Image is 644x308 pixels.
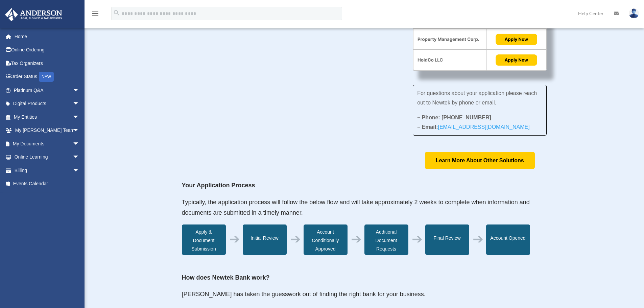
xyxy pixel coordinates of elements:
[5,150,90,164] a: Online Learningarrow_drop_down
[182,199,530,216] span: Typically, the application process will follow the below flow and will take approximately 2 weeks...
[243,224,287,255] div: Initial Review
[417,90,537,105] span: For questions about your application please reach out to Newtek by phone or email.
[182,182,255,189] strong: Your Application Process
[73,84,86,97] span: arrow_drop_down
[425,224,469,255] div: Final Review
[73,164,86,177] span: arrow_drop_down
[5,43,90,57] a: Online Ordering
[417,124,530,130] strong: – Email:
[73,97,86,111] span: arrow_drop_down
[5,30,90,43] a: Home
[417,115,491,120] strong: – Phone: [PHONE_NUMBER]
[5,97,90,111] a: Digital Productsarrow_drop_down
[412,235,423,243] div: ➔
[229,235,240,243] div: ➔
[425,152,535,169] a: Learn More About Other Solutions
[73,110,86,124] span: arrow_drop_down
[5,84,90,97] a: Platinum Q&Aarrow_drop_down
[182,274,270,281] strong: How does Newtek Bank work?
[91,12,99,18] a: menu
[113,9,120,17] i: search
[73,124,86,138] span: arrow_drop_down
[39,72,54,82] div: NEW
[486,224,530,255] div: Account Opened
[5,177,90,191] a: Events Calendar
[5,56,90,70] a: Tax Organizers
[290,235,301,243] div: ➔
[182,289,547,306] p: [PERSON_NAME] has taken the guesswork out of finding the right bank for your business.
[629,8,639,18] img: User Pic
[73,150,86,164] span: arrow_drop_down
[364,224,408,255] div: Additional Document Requests
[473,235,483,243] div: ➔
[5,137,90,150] a: My Documentsarrow_drop_down
[73,137,86,151] span: arrow_drop_down
[5,124,90,137] a: My [PERSON_NAME] Teamarrow_drop_down
[91,9,99,18] i: menu
[5,110,90,124] a: My Entitiesarrow_drop_down
[182,224,226,255] div: Apply & Document Submission
[5,70,90,84] a: Order StatusNEW
[438,124,529,133] a: [EMAIL_ADDRESS][DOMAIN_NAME]
[351,235,362,243] div: ➔
[304,224,348,255] div: Account Conditionally Approved
[5,164,90,177] a: Billingarrow_drop_down
[3,8,64,21] img: Anderson Advisors Platinum Portal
